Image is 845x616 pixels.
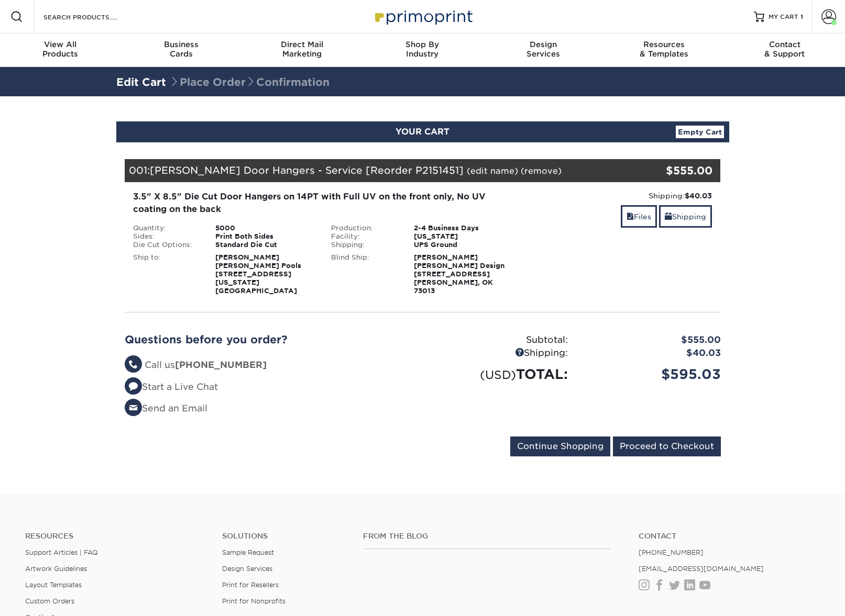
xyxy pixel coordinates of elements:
div: 3.5" X 8.5" Die Cut Door Hangers on 14PT with Full UV on the front only, No UV coating on the back [133,191,514,216]
div: Print Both Sides [207,232,323,241]
div: $555.00 [621,163,713,178]
a: Empty Cart [676,126,724,138]
div: $555.00 [576,333,729,347]
div: 001: [125,159,621,182]
div: $40.03 [576,346,729,360]
a: Layout Templates [25,581,82,589]
a: Artwork Guidelines [25,565,87,573]
a: Print for Resellers [222,581,279,589]
span: Contact [725,40,845,49]
a: (edit name) [467,166,518,176]
div: Ship to: [125,253,208,295]
strong: [PERSON_NAME] [PERSON_NAME] Pools [STREET_ADDRESS] [US_STATE][GEOGRAPHIC_DATA] [215,253,301,295]
a: [EMAIL_ADDRESS][DOMAIN_NAME] [639,565,764,573]
a: Direct MailMarketing [242,33,362,67]
h4: From the Blog [363,532,610,541]
div: TOTAL: [423,364,576,384]
div: Subtotal: [423,333,576,347]
strong: [PHONE_NUMBER] [175,360,267,370]
input: Continue Shopping [510,436,610,456]
span: [PERSON_NAME] Door Hangers - Service [Reorder P2151451] [150,164,464,176]
h2: Questions before you order? [125,333,415,346]
div: Standard Die Cut [207,241,323,249]
div: [US_STATE] [406,232,522,241]
div: $595.03 [576,364,729,384]
div: Shipping: [423,346,576,360]
a: Resources& Templates [603,33,724,67]
span: MY CART [769,13,798,21]
a: Shipping [659,205,712,228]
div: Blind Ship: [323,253,406,295]
a: Edit Cart [116,76,166,88]
a: [PHONE_NUMBER] [639,548,704,556]
div: 2-4 Business Days [406,224,522,232]
span: Shop By [362,40,482,49]
div: Sides: [125,232,208,241]
span: Design [483,40,603,49]
div: Shipping: [530,191,712,201]
span: Business [120,40,241,49]
input: Proceed to Checkout [613,436,721,456]
li: Call us [125,359,415,372]
input: SEARCH PRODUCTS..... [42,10,145,23]
a: Custom Orders [25,597,74,605]
a: Start a Live Chat [125,382,218,392]
div: Shipping: [323,241,406,249]
small: (USD) [480,368,516,382]
a: BusinessCards [120,33,241,67]
div: Die Cut Options: [125,241,208,249]
div: Services [483,40,603,59]
div: Production: [323,224,406,232]
a: Support Articles | FAQ [25,548,98,556]
a: Files [621,205,657,228]
a: (remove) [521,166,562,176]
span: Direct Mail [242,40,362,49]
span: YOUR CART [396,127,449,137]
img: Primoprint [370,5,475,28]
a: Shop ByIndustry [362,33,482,67]
a: Send an Email [125,403,207,413]
strong: [PERSON_NAME] [PERSON_NAME] Design [STREET_ADDRESS] [PERSON_NAME], OK 73013 [414,253,504,295]
a: Design Services [222,565,272,573]
div: Facility: [323,232,406,241]
span: Resources [603,40,724,49]
span: 1 [800,13,803,20]
span: Place Order Confirmation [169,76,330,88]
div: & Support [725,40,845,59]
strong: $40.03 [685,192,712,200]
a: DesignServices [483,33,603,67]
a: Print for Nonprofits [222,597,286,605]
h4: Resources [25,532,206,541]
div: Industry [362,40,482,59]
a: Sample Request [222,548,274,556]
span: files [627,212,634,221]
div: Marketing [242,40,362,59]
div: Quantity: [125,224,208,232]
div: UPS Ground [406,241,522,249]
h4: Solutions [222,532,347,541]
div: Cards [120,40,241,59]
div: & Templates [603,40,724,59]
a: Contact& Support [725,33,845,67]
span: shipping [665,212,672,221]
a: Contact [639,532,820,541]
div: 5000 [207,224,323,232]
